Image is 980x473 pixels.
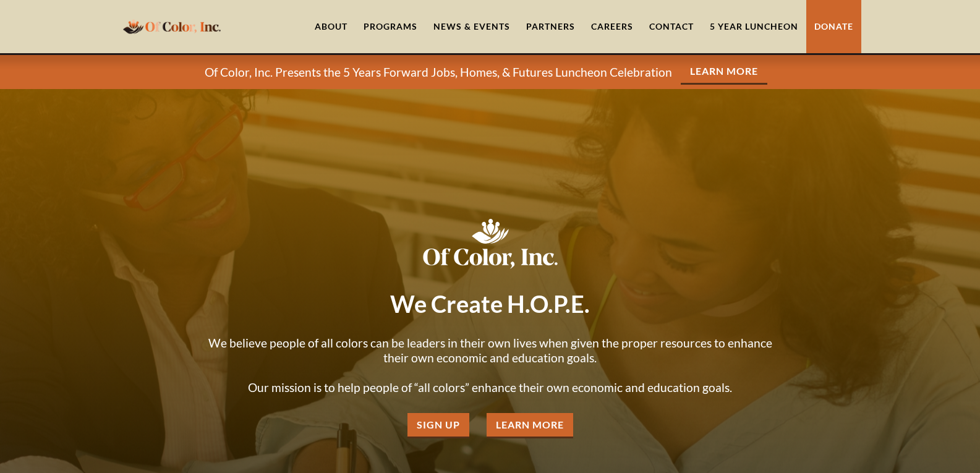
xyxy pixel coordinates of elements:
[364,20,417,33] div: Programs
[407,413,469,438] a: Sign Up
[200,336,781,395] p: We believe people of all colors can be leaders in their own lives when given the proper resources...
[390,289,590,318] strong: We Create H.O.P.E.
[119,12,224,41] a: home
[681,59,767,85] a: Learn More
[487,413,573,438] a: Learn More
[205,65,672,80] p: Of Color, Inc. Presents the 5 Years Forward Jobs, Homes, & Futures Luncheon Celebration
